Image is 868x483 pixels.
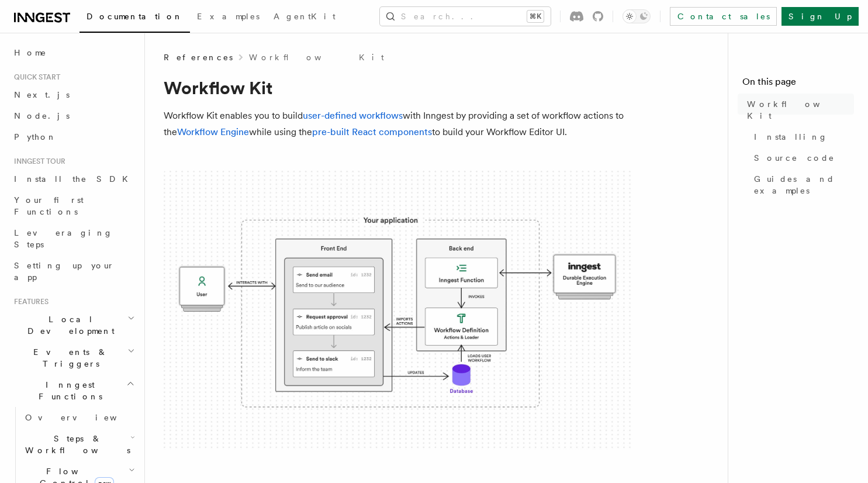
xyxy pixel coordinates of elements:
[164,77,631,98] h1: Workflow Kit
[9,222,137,255] a: Leveraging Steps
[312,126,432,137] a: pre-built React components
[749,147,854,168] a: Source code
[14,132,57,142] span: Python
[9,313,127,337] span: Local Development
[14,90,70,99] span: Next.js
[14,261,115,282] span: Setting up your app
[9,297,49,306] span: Features
[9,42,137,63] a: Home
[380,7,551,26] button: Search...⌘K
[9,73,60,82] span: Quick start
[79,4,190,33] a: Documentation
[9,105,137,126] a: Node.js
[527,11,544,22] kbd: ⌘K
[9,309,137,341] button: Local Development
[9,84,137,105] a: Next.js
[14,195,84,216] span: Your first Functions
[754,173,854,196] span: Guides and examples
[9,189,137,222] a: Your first Functions
[742,94,854,126] a: Workflow Kit
[9,168,137,189] a: Install the SDK
[190,4,267,32] a: Examples
[754,131,828,143] span: Installing
[742,75,854,94] h4: On this page
[20,433,130,456] span: Steps & Workflows
[749,126,854,147] a: Installing
[25,413,146,422] span: Overview
[747,98,854,122] span: Workflow Kit
[303,110,403,121] a: user-defined workflows
[197,12,260,21] span: Examples
[14,228,113,249] span: Leveraging Steps
[164,108,631,140] p: Workflow Kit enables you to build with Inngest by providing a set of workflow actions to the whil...
[623,9,651,23] button: Toggle dark mode
[20,407,137,428] a: Overview
[9,126,137,147] a: Python
[177,126,249,137] a: Workflow Engine
[87,12,183,21] span: Documentation
[781,7,859,26] a: Sign Up
[164,51,233,63] span: References
[14,174,135,184] span: Install the SDK
[20,428,137,461] button: Steps & Workflows
[274,12,336,21] span: AgentKit
[9,374,137,407] button: Inngest Functions
[670,7,777,26] a: Contact sales
[14,47,47,58] span: Home
[14,111,70,120] span: Node.js
[9,379,126,402] span: Inngest Functions
[249,51,384,63] a: Workflow Kit
[9,157,65,166] span: Inngest tour
[9,346,127,370] span: Events & Triggers
[164,171,631,451] img: The Workflow Kit provides a Workflow Engine to compose workflow actions on the back end and a set...
[749,168,854,201] a: Guides and examples
[9,255,137,288] a: Setting up your app
[267,4,343,32] a: AgentKit
[754,152,835,164] span: Source code
[9,341,137,374] button: Events & Triggers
